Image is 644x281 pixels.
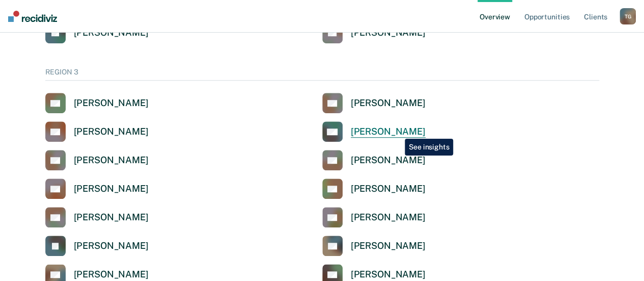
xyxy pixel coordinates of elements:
[74,212,149,223] div: [PERSON_NAME]
[74,97,149,109] div: [PERSON_NAME]
[351,269,426,280] div: [PERSON_NAME]
[322,23,426,43] a: [PERSON_NAME]
[45,236,149,256] a: [PERSON_NAME]
[620,8,636,24] div: T G
[74,27,149,39] div: [PERSON_NAME]
[322,178,426,199] a: [PERSON_NAME]
[351,240,426,252] div: [PERSON_NAME]
[351,97,426,109] div: [PERSON_NAME]
[322,207,426,227] a: [PERSON_NAME]
[74,155,149,166] div: [PERSON_NAME]
[45,93,149,113] a: [PERSON_NAME]
[322,236,426,256] a: [PERSON_NAME]
[322,150,426,170] a: [PERSON_NAME]
[8,11,57,22] img: Recidiviz
[45,178,149,199] a: [PERSON_NAME]
[351,126,426,138] div: [PERSON_NAME]
[74,269,149,280] div: [PERSON_NAME]
[351,212,426,223] div: [PERSON_NAME]
[351,155,426,166] div: [PERSON_NAME]
[322,93,426,113] a: [PERSON_NAME]
[74,183,149,195] div: [PERSON_NAME]
[620,8,636,24] button: TG
[74,126,149,138] div: [PERSON_NAME]
[322,121,426,142] a: [PERSON_NAME]
[45,68,599,81] div: REGION 3
[45,150,149,170] a: [PERSON_NAME]
[74,240,149,252] div: [PERSON_NAME]
[45,23,149,43] a: [PERSON_NAME]
[351,183,426,195] div: [PERSON_NAME]
[351,27,426,39] div: [PERSON_NAME]
[45,207,149,227] a: [PERSON_NAME]
[45,121,149,142] a: [PERSON_NAME]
